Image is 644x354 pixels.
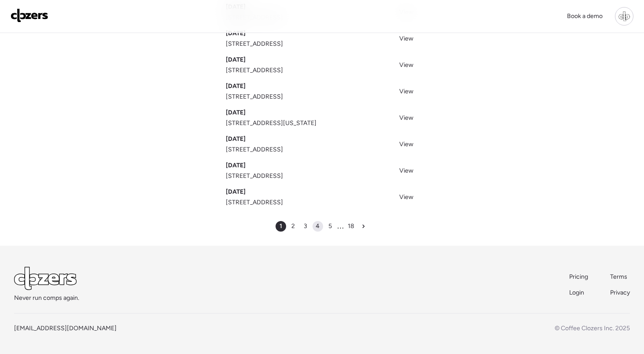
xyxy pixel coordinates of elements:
span: [DATE] [226,161,246,170]
a: View [394,85,419,97]
span: Terms [610,273,627,280]
span: 4 [316,222,320,231]
img: Logo [11,8,48,22]
span: View [399,140,413,148]
span: [STREET_ADDRESS][US_STATE] [226,119,316,128]
span: View [399,114,413,122]
span: View [399,193,413,201]
span: Login [569,289,584,296]
a: Login [569,288,589,297]
span: Pricing [569,273,588,280]
span: [DATE] [226,188,246,196]
img: Logo Light [14,267,77,290]
span: [DATE] [226,135,246,144]
span: View [399,88,413,95]
a: View [394,164,419,177]
span: Never run comps again. [14,294,79,302]
span: [STREET_ADDRESS] [226,40,283,48]
a: View [394,58,419,71]
a: View [394,32,419,44]
span: 1 [280,222,282,231]
a: Terms [610,273,630,281]
span: © Coffee Clozers Inc. 2025 [555,324,630,332]
span: 3 [304,222,307,231]
span: [STREET_ADDRESS] [226,92,283,101]
span: View [399,35,413,42]
a: View [394,137,419,150]
span: [STREET_ADDRESS] [226,145,283,154]
span: Book a demo [567,12,603,20]
span: Privacy [610,289,630,296]
a: Privacy [610,288,630,297]
a: View [394,190,419,203]
span: 18 [348,222,354,231]
span: [DATE] [226,29,246,38]
a: [EMAIL_ADDRESS][DOMAIN_NAME] [14,324,117,332]
span: [STREET_ADDRESS] [226,172,283,181]
span: … [337,222,344,230]
a: Pricing [569,273,589,281]
span: 2 [291,222,295,231]
span: [STREET_ADDRESS] [226,66,283,75]
span: [DATE] [226,82,246,91]
span: 5 [328,222,332,231]
span: [STREET_ADDRESS] [226,198,283,207]
span: [DATE] [226,108,246,117]
span: View [399,61,413,69]
span: View [399,167,413,174]
span: [DATE] [226,55,246,64]
a: View [394,111,419,124]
